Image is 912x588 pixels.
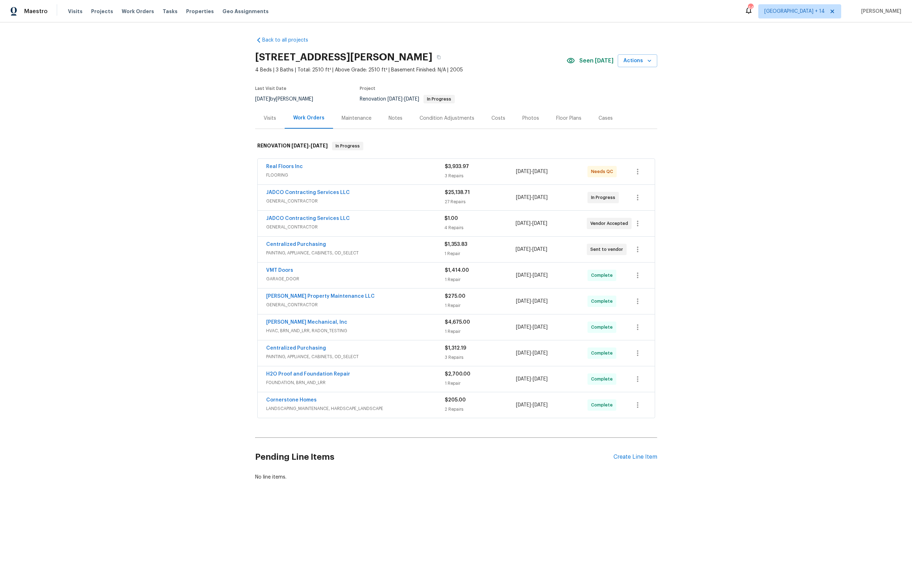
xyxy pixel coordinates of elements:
[533,403,548,408] span: [DATE]
[266,294,375,299] a: [PERSON_NAME] Property Maintenance LLC
[445,320,470,325] span: $4,675.00
[266,379,445,386] span: FOUNDATION, BRN_AND_LRR
[266,275,445,282] span: GARAGE_DOOR
[516,273,531,278] span: [DATE]
[516,195,531,200] span: [DATE]
[445,328,516,335] div: 1 Repair
[432,51,445,64] button: Copy Address
[516,350,548,357] span: -
[591,376,616,383] span: Complete
[590,220,631,227] span: Vendor Accepted
[122,8,154,15] span: Work Orders
[858,8,901,15] span: [PERSON_NAME]
[255,37,323,44] a: Back to all projects
[516,401,548,409] span: -
[591,401,616,409] span: Complete
[266,353,445,360] span: PAINTING, APPLIANCE, CABINETS, OD_SELECT
[266,320,347,325] a: [PERSON_NAME] Mechanical, Inc
[266,249,444,257] span: PAINTING, APPLIANCE, CABINETS, OD_SELECT
[266,327,445,334] span: HVAC, BRN_AND_LRR, RADON_TESTING
[516,169,531,174] span: [DATE]
[445,276,516,283] div: 1 Repair
[591,298,616,305] span: Complete
[445,268,469,273] span: $1,414.00
[533,169,548,174] span: [DATE]
[764,8,825,15] span: [GEOGRAPHIC_DATA] + 14
[444,250,516,257] div: 1 Repair
[591,272,616,279] span: Complete
[444,242,467,247] span: $1,353.83
[445,302,516,309] div: 1 Repair
[579,57,613,64] span: Seen [DATE]
[445,380,516,387] div: 1 Repair
[516,351,531,356] span: [DATE]
[444,224,516,231] div: 4 Repairs
[444,216,458,221] span: $1.00
[516,272,548,279] span: -
[266,242,326,247] a: Centralized Purchasing
[266,301,445,308] span: GENERAL_CONTRACTOR
[516,376,548,383] span: -
[533,273,548,278] span: [DATE]
[266,172,445,179] span: FLOORING
[532,221,547,226] span: [DATE]
[424,97,454,101] span: In Progress
[516,246,547,253] span: -
[266,346,326,351] a: Centralized Purchasing
[590,246,626,253] span: Sent to vendor
[222,8,269,15] span: Geo Assignments
[186,8,214,15] span: Properties
[516,194,548,201] span: -
[388,97,419,102] span: -
[266,223,444,231] span: GENERAL_CONTRACTOR
[516,324,548,331] span: -
[618,54,657,68] button: Actions
[533,325,548,330] span: [DATE]
[445,190,470,195] span: $25,138.71
[266,268,293,273] a: VMT Doors
[516,403,531,408] span: [DATE]
[445,294,465,299] span: $275.00
[291,143,309,148] span: [DATE]
[420,115,474,122] div: Condition Adjustments
[445,198,516,205] div: 27 Repairs
[266,190,350,195] a: JADCO Contracting Services LLC
[255,135,657,157] div: RENOVATION [DATE]-[DATE]In Progress
[445,354,516,361] div: 3 Repairs
[163,9,178,14] span: Tasks
[516,168,548,175] span: -
[24,8,48,15] span: Maestro
[491,115,505,122] div: Costs
[342,115,371,122] div: Maintenance
[264,115,276,122] div: Visits
[445,406,516,413] div: 2 Repairs
[389,115,402,122] div: Notes
[591,194,618,201] span: In Progress
[623,56,652,65] span: Actions
[293,114,325,122] div: Work Orders
[599,115,613,122] div: Cases
[311,143,328,148] span: [DATE]
[533,377,548,382] span: [DATE]
[613,454,657,460] div: Create Line Item
[748,4,753,11] div: 448
[91,8,113,15] span: Projects
[255,66,566,74] span: 4 Beds | 3 Baths | Total: 2510 ft² | Above Grade: 2510 ft² | Basement Finished: N/A | 2005
[257,142,328,150] h6: RENOVATION
[516,298,548,305] span: -
[255,86,286,91] span: Last Visit Date
[255,97,270,102] span: [DATE]
[445,398,466,403] span: $205.00
[445,372,470,377] span: $2,700.00
[516,220,547,227] span: -
[255,474,657,481] div: No line items.
[516,221,531,226] span: [DATE]
[266,216,350,221] a: JADCO Contracting Services LLC
[445,172,516,179] div: 3 Repairs
[591,350,616,357] span: Complete
[533,195,548,200] span: [DATE]
[516,377,531,382] span: [DATE]
[360,97,455,102] span: Renovation
[445,346,466,351] span: $1,312.19
[291,143,328,148] span: -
